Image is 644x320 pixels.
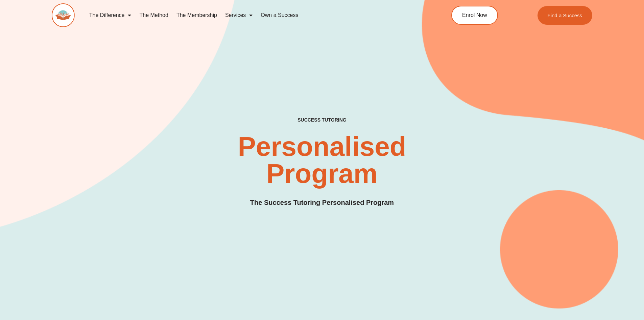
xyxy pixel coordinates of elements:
a: The Method [135,7,172,23]
h3: The Success Tutoring Personalised Program [250,197,394,208]
h4: SUCCESS TUTORING​ [242,117,402,123]
nav: Menu [85,7,421,23]
span: Enrol Now [462,13,487,18]
a: Own a Success [257,7,302,23]
h2: Personalised Program [200,133,445,187]
a: Services [221,7,257,23]
a: Enrol Now [451,6,498,25]
span: Find a Success [548,13,582,18]
a: The Difference [85,7,136,23]
a: The Membership [172,7,221,23]
a: Find a Success [538,6,593,25]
